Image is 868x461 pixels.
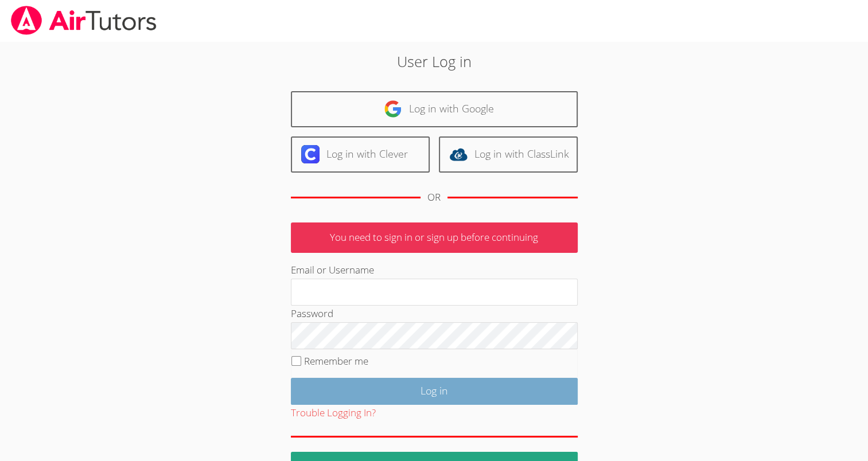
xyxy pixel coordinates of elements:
[384,100,402,118] img: google-logo-50288ca7cdecda66e5e0955fdab243c47b7ad437acaf1139b6f446037453330a.svg
[291,222,578,253] p: You need to sign in or sign up before continuing
[427,189,441,206] div: OR
[291,136,430,173] a: Log in with Clever
[439,136,578,173] a: Log in with ClassLink
[10,6,158,35] img: airtutors_banner-c4298cdbf04f3fff15de1276eac7730deb9818008684d7c2e4769d2f7ddbe033.png
[301,145,320,163] img: clever-logo-6eab21bc6e7a338710f1a6ff85c0baf02591cd810cc4098c63d3a4b26e2feb20.svg
[304,354,368,368] label: Remember me
[291,91,578,127] a: Log in with Google
[449,145,468,163] img: classlink-logo-d6bb404cc1216ec64c9a2012d9dc4662098be43eaf13dc465df04b49fa7ab582.svg
[200,50,668,72] h2: User Log in
[291,378,578,405] input: Log in
[291,307,333,320] label: Password
[291,263,374,276] label: Email or Username
[291,405,376,421] button: Trouble Logging In?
